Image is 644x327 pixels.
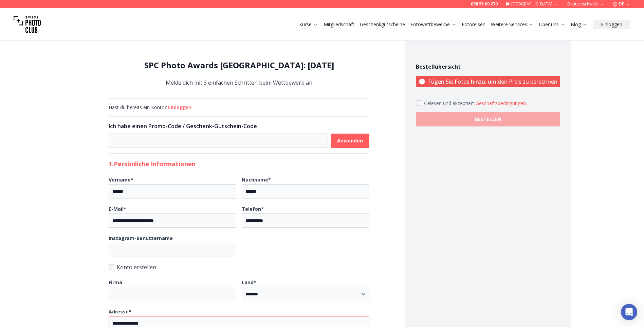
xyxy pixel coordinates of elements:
h4: Bestellübersicht [416,63,560,71]
a: 058 51 00 270 [471,1,498,7]
b: Instagram-Benutzername [109,235,173,241]
a: Über uns [539,21,565,28]
button: Fotoreisen [459,20,488,29]
input: Telefon* [242,213,369,228]
button: BESTELLEN [416,112,560,126]
input: Accept terms [416,100,421,106]
button: Weitere Services [488,20,536,29]
a: Geschenkgutscheine [360,21,405,28]
button: Blog [568,20,590,29]
b: BESTELLEN [475,116,501,123]
h3: Ich habe einen Promo-Code / Geschenk-Gutschein-Code [109,122,369,130]
div: Melde dich mit 3 einfachen Schritten beim Wettbewerb an [109,60,369,87]
b: Firma [109,279,122,286]
b: Vorname * [109,176,133,183]
input: Instagram-Benutzername [109,243,236,257]
img: Swiss photo club [14,11,41,38]
b: Telefon * [242,206,264,212]
h1: SPC Photo Awards [GEOGRAPHIC_DATA]: [DATE] [109,60,369,71]
input: Nachname* [242,184,369,199]
select: Land* [242,287,369,301]
a: Weitere Services [491,21,534,28]
a: Blog [571,21,587,28]
b: Anwenden [337,137,363,144]
input: E-Mail* [109,213,236,228]
button: Fotowettbewerbe [408,20,459,29]
b: E-Mail * [109,206,126,212]
h2: 1. Persönliche Informationen [109,159,369,169]
label: Konto erstellen [109,262,369,272]
button: Über uns [536,20,568,29]
button: Geschenkgutscheine [357,20,408,29]
span: Gelesen und akzeptiert [424,100,476,106]
button: Anwenden [331,134,369,148]
input: Firma [109,287,236,301]
b: Nachname * [242,176,271,183]
button: Accept termsGelesen und akzeptiert [476,100,527,107]
a: Fotoreisen [462,21,485,28]
p: Fügen Sie Fotos hinzu, um den Preis zu berechnen [416,76,560,87]
input: Vorname* [109,184,236,199]
button: Einloggen [168,104,191,111]
b: Land * [242,279,256,286]
a: Mitgliedschaft [324,21,354,28]
b: Adresse * [109,308,131,315]
div: Open Intercom Messenger [621,304,637,320]
button: Einloggen [593,20,630,29]
a: Fotowettbewerbe [410,21,456,28]
input: Konto erstellen [109,264,114,270]
button: Kurse [296,20,321,29]
button: Mitgliedschaft [321,20,357,29]
a: Kurse [299,21,318,28]
div: Hast du bereits ein Konto? [109,104,369,111]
